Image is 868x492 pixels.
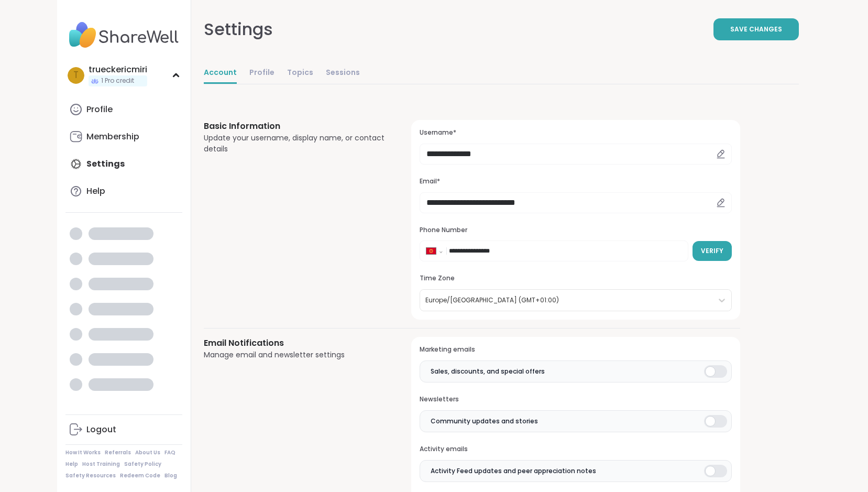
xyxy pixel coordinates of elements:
a: Logout [65,417,182,442]
span: Sales, discounts, and special offers [431,367,545,376]
a: Safety Resources [65,472,116,479]
span: t [73,69,79,82]
a: Blog [164,472,177,479]
button: Save Changes [713,18,799,40]
a: Help [65,461,78,468]
h3: Basic Information [204,120,387,133]
div: Update your username, display name, or contact details [204,133,387,155]
a: Profile [249,63,274,84]
a: Membership [65,124,182,149]
h3: Email Notifications [204,337,387,349]
span: Save Changes [730,25,782,34]
h3: Newsletters [420,395,731,404]
a: Safety Policy [124,461,161,468]
div: Membership [86,131,139,143]
div: Manage email and newsletter settings [204,349,387,360]
h3: Phone Number [420,226,731,235]
a: FAQ [164,449,175,456]
span: Verify [701,246,723,256]
a: Topics [287,63,313,84]
a: Account [204,63,237,84]
div: Logout [86,424,116,435]
h3: Activity emails [420,445,731,454]
a: Help [65,179,182,204]
a: How It Works [65,449,101,456]
span: Community updates and stories [431,417,538,426]
a: Sessions [326,63,360,84]
a: Profile [65,97,182,122]
div: Help [86,185,105,197]
h3: Marketing emails [420,345,731,354]
h3: Time Zone [420,274,731,283]
h3: Username* [420,128,731,137]
button: Verify [693,241,732,261]
div: trueckericmiri [89,64,147,75]
img: ShareWell Nav Logo [65,17,182,53]
a: Referrals [105,449,131,456]
a: About Us [135,449,160,456]
span: Activity Feed updates and peer appreciation notes [431,466,596,476]
div: Settings [204,17,273,42]
a: Redeem Code [120,472,160,479]
h3: Email* [420,177,731,186]
a: Host Training [82,461,120,468]
div: Profile [86,104,113,115]
span: 1 Pro credit [101,76,134,85]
